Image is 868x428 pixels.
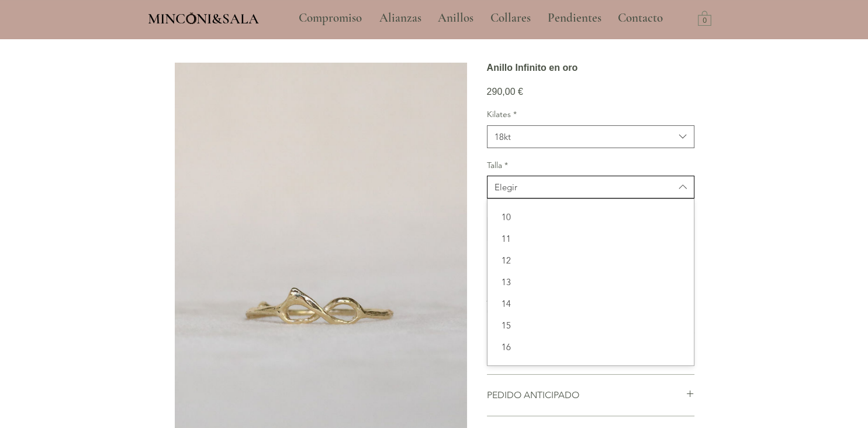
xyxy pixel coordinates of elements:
p: Compromiso [293,4,368,33]
a: Contacto [609,4,672,33]
div: 12 [487,249,694,271]
label: Talla [487,160,694,172]
a: MINCONI&SALA [148,8,259,27]
span: 16 [494,341,687,353]
label: Kilates [487,109,694,121]
div: 13 [487,271,694,293]
nav: Sitio [267,4,695,33]
a: Pendientes [539,4,609,33]
div: Elegir [494,181,517,193]
span: 10 [494,211,687,223]
img: Minconi Sala [186,12,196,24]
span: 14 [494,297,687,310]
p: Anillos [432,4,479,33]
div: 10 [487,206,694,228]
div: 18kt [494,131,511,143]
div: 11 [487,228,694,249]
div: 17 [487,358,694,379]
span: 290,00 € [487,87,523,97]
span: MINCONI&SALA [148,10,259,28]
span: 15 [494,319,687,331]
span: 11 [494,232,687,245]
button: PEDIDO ANTICIPADO [487,389,694,402]
a: Anillos [429,4,482,33]
a: Carrito con 0 ítems [698,10,711,26]
p: Contacto [612,4,669,33]
a: Compromiso [290,4,371,33]
p: Collares [485,4,537,33]
h2: PEDIDO ANTICIPADO [487,389,686,402]
div: 16 [487,336,694,358]
p: Pendientes [542,4,607,33]
div: 15 [487,314,694,336]
a: Collares [482,4,539,33]
span: 13 [494,276,687,288]
p: Alianzas [374,4,427,33]
span: 12 [494,254,687,266]
div: 14 [487,293,694,314]
a: Alianzas [371,4,429,33]
text: 0 [703,17,707,25]
h1: Anillo Infinito en oro [487,62,694,73]
button: Talla [487,176,694,198]
button: Kilates [487,125,694,148]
